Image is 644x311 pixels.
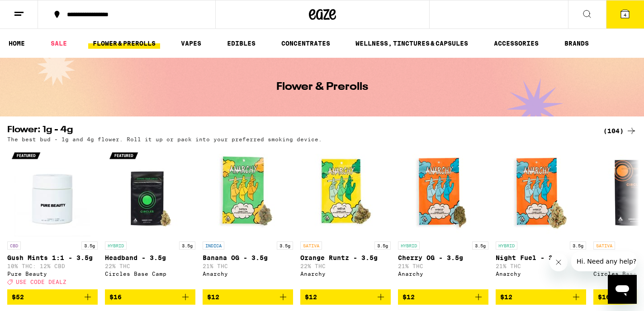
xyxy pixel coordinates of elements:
p: 22% THC [300,263,391,269]
span: 4 [624,12,626,18]
p: 10% THC: 12% CBD [7,263,98,269]
button: Add to bag [7,289,98,305]
p: 3.5g [277,241,293,250]
a: Open page for Banana OG - 3.5g from Anarchy [203,147,293,289]
div: Anarchy [203,271,293,277]
iframe: Close message [549,253,568,271]
p: SATIVA [593,241,615,250]
div: Anarchy [300,271,391,277]
div: Circles Base Camp [105,271,195,277]
p: 21% THC [398,263,488,269]
span: USE CODE DEALZ [16,279,66,285]
a: SALE [46,38,71,49]
div: Pure Beauty [7,271,98,277]
a: FLOWER & PREROLLS [88,38,160,49]
img: Circles Base Camp - Headband - 3.5g [105,147,195,237]
p: HYBRID [496,241,517,250]
a: WELLNESS, TINCTURES & CAPSULES [351,38,473,49]
a: EDIBLES [223,38,260,49]
p: Gush Mints 1:1 - 3.5g [7,254,98,261]
p: Orange Runtz - 3.5g [300,254,391,261]
span: $12 [207,293,219,301]
p: CBD [7,241,21,250]
span: $52 [12,293,24,301]
img: Anarchy - Night Fuel - 3.5g [496,147,586,237]
h2: Flower: 1g - 4g [7,125,592,136]
button: Add to bag [496,289,586,305]
p: HYBRID [105,241,127,250]
p: HYBRID [398,241,420,250]
p: The best bud - 1g and 4g flower. Roll it up or pack into your preferred smoking device. [7,136,322,142]
button: Add to bag [398,289,488,305]
p: INDICA [203,241,224,250]
a: VAPES [176,38,206,49]
a: Open page for Gush Mints 1:1 - 3.5g from Pure Beauty [7,147,98,289]
p: 3.5g [374,241,391,250]
p: Cherry OG - 3.5g [398,254,488,261]
span: $16 [109,293,122,301]
div: Anarchy [496,271,586,277]
p: Night Fuel - 3.5g [496,254,586,261]
button: 4 [606,0,644,28]
img: Anarchy - Cherry OG - 3.5g [398,147,488,237]
a: ACCESSORIES [489,38,543,49]
span: $12 [402,293,415,301]
span: $12 [500,293,512,301]
div: Anarchy [398,271,488,277]
span: $16 [598,293,610,301]
a: Open page for Night Fuel - 3.5g from Anarchy [496,147,586,289]
iframe: Button to launch messaging window [608,275,637,304]
p: SATIVA [300,241,322,250]
img: Pure Beauty - Gush Mints 1:1 - 3.5g [7,147,98,237]
img: Anarchy - Orange Runtz - 3.5g [300,147,391,237]
p: Banana OG - 3.5g [203,254,293,261]
a: BRANDS [560,38,593,49]
p: Headband - 3.5g [105,254,195,261]
p: 21% THC [203,263,293,269]
a: (104) [603,125,637,136]
a: HOME [4,38,29,49]
p: 22% THC [105,263,195,269]
a: Open page for Orange Runtz - 3.5g from Anarchy [300,147,391,289]
img: Anarchy - Banana OG - 3.5g [203,147,293,237]
button: Add to bag [203,289,293,305]
button: Add to bag [300,289,391,305]
button: Add to bag [105,289,195,305]
h1: Flower & Prerolls [276,82,368,93]
p: 3.5g [81,241,98,250]
p: 3.5g [570,241,586,250]
p: 3.5g [472,241,488,250]
a: Open page for Headband - 3.5g from Circles Base Camp [105,147,195,289]
iframe: Message from company [571,251,637,271]
span: $12 [305,293,317,301]
p: 21% THC [496,263,586,269]
a: CONCENTRATES [277,38,335,49]
a: Open page for Cherry OG - 3.5g from Anarchy [398,147,488,289]
p: 3.5g [179,241,195,250]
